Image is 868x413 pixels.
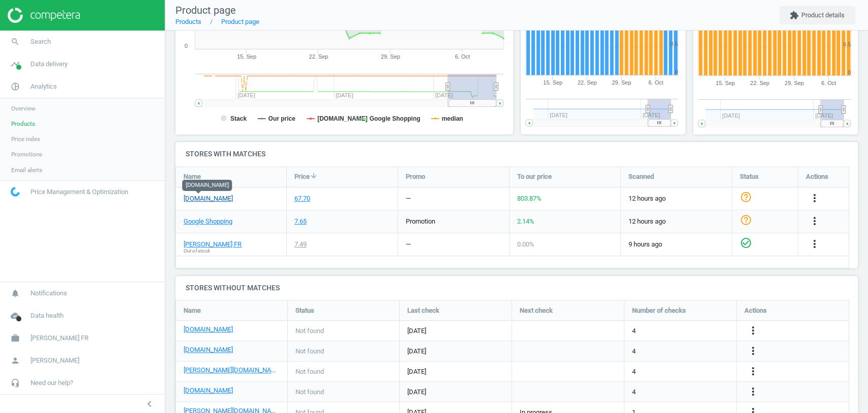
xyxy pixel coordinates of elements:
tspan: 6. Oct [648,80,663,86]
i: more_vert [809,238,821,250]
img: wGWNvw8QSZomAAAAABJRU5ErkJggg== [11,187,20,197]
a: [PERSON_NAME] FR [184,240,242,249]
span: Status [295,306,314,315]
a: [PERSON_NAME][DOMAIN_NAME] [184,366,280,375]
img: ajHJNr6hYgQAAAAASUVORK5CYII= [8,8,80,23]
i: more_vert [747,345,759,357]
div: 7.65 [294,217,307,226]
a: [DOMAIN_NAME] [184,194,233,203]
span: Email alerts [11,166,42,174]
i: help_outline [740,191,752,203]
i: more_vert [747,365,759,377]
button: more_vert [747,324,759,338]
span: 4 [632,326,636,336]
span: 9 hours ago [628,240,724,249]
span: Data health [31,311,64,320]
span: 4 [632,347,636,356]
span: Search [31,37,51,46]
span: [DATE] [407,326,504,336]
i: more_vert [809,215,821,227]
tspan: [DOMAIN_NAME] [317,115,368,122]
span: Number of checks [632,306,686,315]
tspan: 6. Oct [455,53,470,60]
tspan: Google Shopping [370,115,421,122]
span: Not found [295,388,324,397]
tspan: 22. Sep [578,80,597,86]
button: more_vert [809,192,821,205]
i: search [6,32,25,51]
span: [PERSON_NAME] [31,356,79,365]
div: — [406,194,411,203]
span: Next check [520,306,553,315]
i: person [6,351,25,370]
span: 2.14 % [517,217,534,225]
button: extensionProduct details [779,6,855,24]
i: more_vert [747,324,759,337]
span: [DATE] [407,347,504,356]
text: 0 [185,43,188,49]
span: Not found [295,347,324,356]
tspan: 15. Sep [543,80,562,86]
tspan: 15. Sep [715,80,735,86]
span: 0.00 % [517,240,534,248]
button: more_vert [747,345,759,358]
span: Overview [11,104,36,113]
span: Price Management & Optimization [31,187,128,197]
tspan: 29. Sep [381,53,400,60]
span: Actions [806,172,828,181]
span: Not found [295,367,324,376]
tspan: 6. Oct [821,80,836,86]
button: more_vert [809,238,821,251]
a: Google Shopping [184,217,232,226]
i: work [6,328,25,348]
span: Scanned [628,172,654,181]
text: 0 [848,69,851,75]
span: Notifications [31,289,67,298]
i: pie_chart_outlined [6,77,25,96]
i: more_vert [809,192,821,204]
i: notifications [6,284,25,303]
span: Promotions [11,150,42,158]
div: 67.70 [294,194,310,203]
text: 0.5 [670,41,678,47]
i: arrow_downward [310,172,318,180]
span: Name [184,306,201,315]
span: Price index [11,135,40,143]
span: 4 [632,367,636,376]
span: promotion [406,217,435,225]
div: [DOMAIN_NAME] [182,180,232,191]
a: [DOMAIN_NAME] [184,386,233,395]
i: more_vert [747,386,759,398]
span: Name [184,172,201,181]
span: Data delivery [31,60,68,69]
button: more_vert [747,386,759,399]
span: Not found [295,326,324,336]
a: Products [175,18,201,25]
span: 12 hours ago [628,217,724,226]
button: more_vert [747,365,759,378]
span: To our price [517,172,552,181]
span: Products [11,120,35,128]
tspan: 29. Sep [612,80,631,86]
i: extension [790,11,799,20]
i: chevron_left [143,398,156,410]
a: Product page [221,18,259,25]
tspan: Our price [268,115,295,122]
a: [DOMAIN_NAME] [184,345,233,354]
i: check_circle_outline [740,237,752,249]
div: — [406,240,411,249]
i: timeline [6,54,25,74]
span: 4 [632,388,636,397]
button: chevron_left [137,397,162,410]
span: Status [740,172,759,181]
span: 803.87 % [517,195,542,202]
tspan: 29. Sep [785,80,804,86]
tspan: median [442,115,463,122]
h4: Stores with matches [175,142,858,166]
tspan: 22. Sep [750,80,769,86]
span: Promo [406,172,425,181]
tspan: 15. Sep [237,53,256,60]
text: 0 [675,69,678,75]
span: Last check [407,306,439,315]
span: Analytics [31,82,57,91]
